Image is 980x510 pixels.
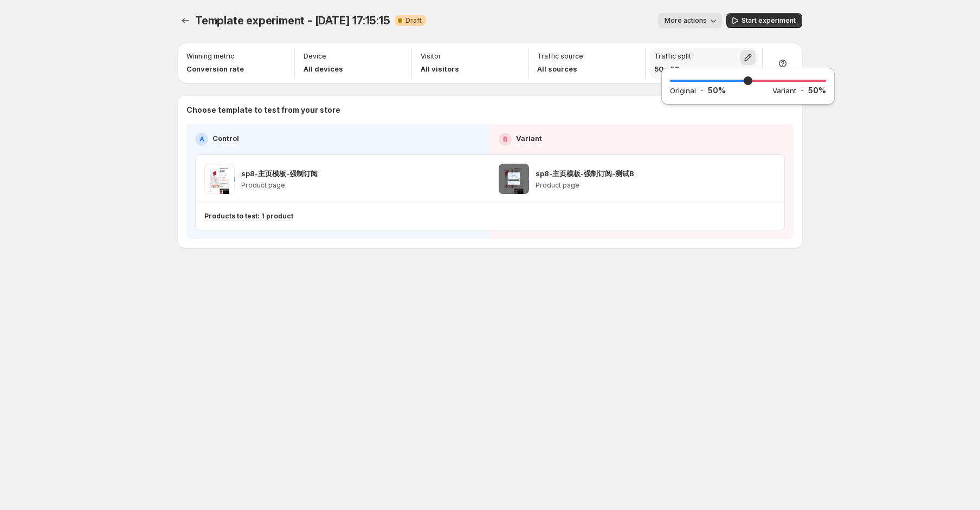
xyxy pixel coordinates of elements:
h2: Original [670,85,696,96]
p: Control [212,133,239,144]
p: Products to test: 1 product [204,212,293,221]
button: Start experiment [726,13,802,28]
p: All sources [537,63,583,74]
p: 50 % [708,85,726,96]
h2: A [199,135,204,144]
span: Template experiment - [DATE] 17:15:15 [195,14,390,27]
div: - [772,85,826,96]
span: More actions [665,16,707,25]
h2: B [503,135,507,144]
p: All visitors [421,63,459,74]
span: Start experiment [742,16,796,25]
p: 50 - 50 [654,63,691,74]
p: Visitor [421,52,441,61]
span: Draft [405,16,422,25]
p: Traffic split [654,52,691,61]
p: Variant [516,133,542,144]
p: Winning metric [186,52,234,61]
p: 50 % [808,85,826,96]
p: Device [304,52,326,61]
img: sp8-主页模板-强制订阅 [204,164,235,194]
p: Product page [536,181,634,190]
button: Experiments [178,13,193,28]
p: Conversion rate [186,63,244,74]
button: More actions [658,13,722,28]
p: sp8-主页模板-强制订阅 [241,168,318,179]
p: Choose template to test from your store [186,105,794,115]
p: sp8-主页模板-强制订阅-测试B [536,168,634,179]
img: sp8-主页模板-强制订阅-测试B [499,164,529,194]
h2: Variant [772,85,796,96]
p: All devices [304,63,343,74]
p: Product page [241,181,318,190]
p: Traffic source [537,52,583,61]
div: - [670,85,772,96]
